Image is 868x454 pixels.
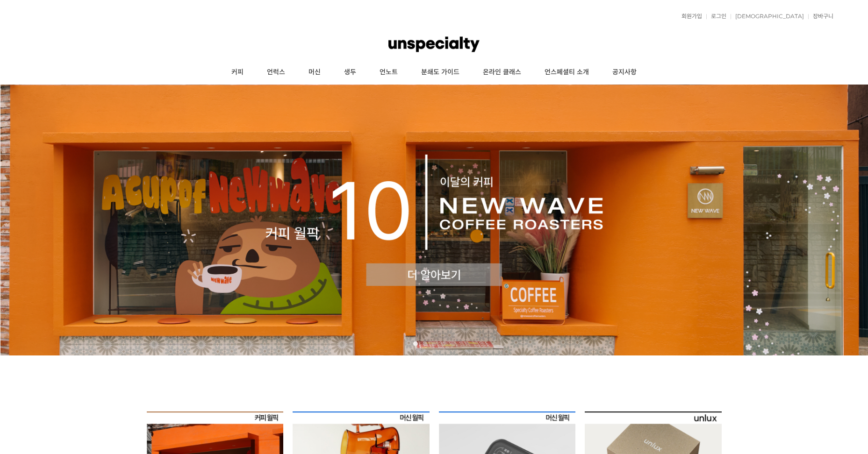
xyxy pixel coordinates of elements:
a: 3 [432,341,437,346]
a: 1 [413,341,418,346]
a: 로그인 [706,14,726,19]
a: 언스페셜티 소개 [533,61,601,84]
a: 커피 [220,61,255,84]
a: 언럭스 [255,61,297,84]
a: 장바구니 [808,14,833,19]
a: 머신 [297,61,332,84]
a: 회원가입 [677,14,702,19]
img: 언스페셜티 몰 [388,30,479,58]
a: 온라인 클래스 [471,61,533,84]
a: 공지사항 [601,61,648,84]
a: [DEMOGRAPHIC_DATA] [731,14,804,19]
a: 5 [451,341,455,346]
a: 4 [441,341,446,346]
a: 언노트 [368,61,409,84]
a: 분쇄도 가이드 [409,61,471,84]
a: 생두 [332,61,368,84]
a: 2 [423,341,427,346]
